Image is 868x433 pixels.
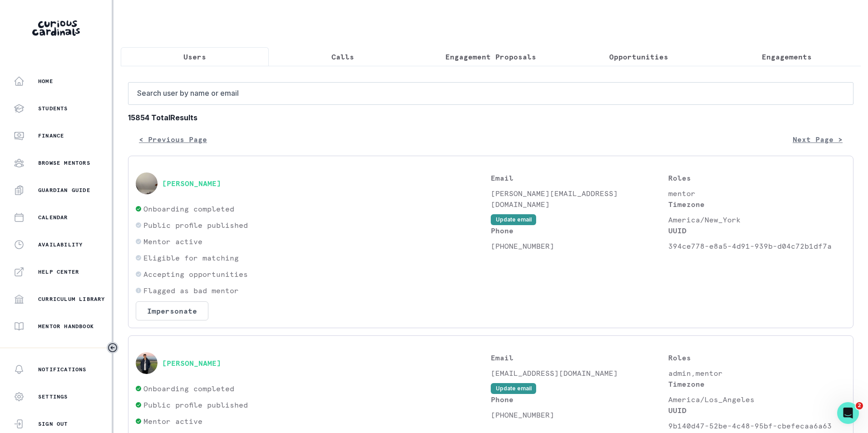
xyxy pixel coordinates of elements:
[668,188,846,199] p: mentor
[143,416,202,427] p: Mentor active
[668,368,846,379] p: admin,mentor
[668,214,846,225] p: America/New_York
[491,394,668,405] p: Phone
[668,420,846,431] p: 9b140d47-52be-4c48-95bf-cbefecaa6a63
[38,393,68,400] p: Settings
[183,51,206,62] p: Users
[668,352,846,363] p: Roles
[128,112,853,123] b: 15854 Total Results
[38,132,64,139] p: Finance
[668,379,846,389] p: Timezone
[491,409,668,420] p: [PHONE_NUMBER]
[128,130,218,148] button: < Previous Page
[491,188,668,210] p: [PERSON_NAME][EMAIL_ADDRESS][DOMAIN_NAME]
[143,220,248,231] p: Public profile published
[38,241,83,248] p: Availability
[38,105,68,112] p: Students
[491,352,668,363] p: Email
[143,236,202,247] p: Mentor active
[668,394,846,405] p: America/Los_Angeles
[856,402,863,409] span: 2
[782,130,853,148] button: Next Page >
[143,252,239,263] p: Eligible for matching
[38,268,79,276] p: Help Center
[143,383,234,394] p: Onboarding completed
[143,285,239,296] p: Flagged as bad mentor
[331,51,354,62] p: Calls
[162,179,221,188] button: [PERSON_NAME]
[143,269,248,280] p: Accepting opportunities
[491,172,668,183] p: Email
[668,225,846,236] p: UUID
[491,225,668,236] p: Phone
[32,20,80,36] img: Curious Cardinals Logo
[38,187,90,194] p: Guardian Guide
[491,383,536,394] button: Update email
[107,342,118,354] button: Toggle sidebar
[38,366,87,373] p: Notifications
[38,295,105,303] p: Curriculum Library
[38,159,90,167] p: Browse Mentors
[38,214,68,221] p: Calendar
[162,359,221,368] button: [PERSON_NAME]
[762,51,812,62] p: Engagements
[668,172,846,183] p: Roles
[491,214,536,225] button: Update email
[38,78,53,85] p: Home
[668,405,846,416] p: UUID
[668,241,846,251] p: 394ce778-e8a5-4d91-939b-d04c72b1df7a
[668,199,846,210] p: Timezone
[38,323,94,330] p: Mentor Handbook
[136,301,208,320] button: Impersonate
[609,51,668,62] p: Opportunities
[491,368,668,379] p: [EMAIL_ADDRESS][DOMAIN_NAME]
[491,241,668,251] p: [PHONE_NUMBER]
[143,399,248,410] p: Public profile published
[38,420,68,428] p: Sign Out
[445,51,536,62] p: Engagement Proposals
[837,402,859,424] iframe: Intercom live chat
[143,203,234,214] p: Onboarding completed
